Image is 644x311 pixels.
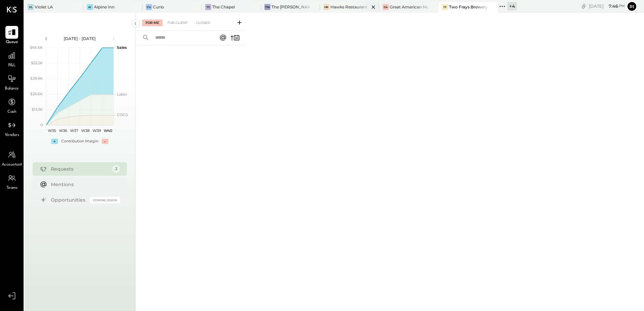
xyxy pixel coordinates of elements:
div: Cu [146,4,152,10]
div: Closed [193,20,214,26]
div: For Me [142,20,163,26]
div: The [PERSON_NAME] [271,4,310,10]
a: Teams [0,172,23,191]
text: W36 [59,128,67,133]
span: Accountant [2,162,22,168]
div: + 4 [507,2,517,10]
div: Alpine Inn [94,4,115,10]
div: Requests [51,166,109,172]
text: $53.2K [31,61,43,65]
text: W38 [81,128,90,133]
span: P&L [8,63,16,69]
text: W39 [92,128,101,133]
a: Vendors [0,119,23,138]
a: P&L [0,49,23,69]
text: $66.6K [30,45,43,50]
div: Opportunities [51,197,87,203]
a: Cash [0,96,23,115]
button: Ri [626,1,637,12]
div: Great American Music Hall [390,4,428,10]
div: TC [205,4,211,10]
div: Coming Soon [90,197,120,203]
text: W35 [47,128,56,133]
a: Queue [0,26,23,45]
text: $13.3K [32,107,43,112]
text: W40 [103,128,112,133]
div: 2 [112,165,120,173]
div: Curio [153,4,164,10]
text: $39.9K [30,76,43,81]
text: Sales [117,45,127,50]
div: TW [264,4,270,10]
div: AI [87,4,93,10]
text: Labor [117,92,127,97]
text: $26.6K [30,92,43,96]
div: HR [323,4,329,10]
a: Accountant [0,148,23,168]
div: - [102,139,108,144]
span: Cash [7,109,16,115]
div: [DATE] - [DATE] [51,36,108,41]
div: Contribution Margin [61,139,98,144]
div: Hawks Restaurant [330,4,367,10]
div: Two Frays Brewery [449,4,488,10]
text: W37 [70,128,78,133]
div: copy link [580,3,587,10]
div: [DATE] [589,3,625,9]
span: Teams [6,185,18,191]
div: The Chapel [212,4,235,10]
text: COGS [117,112,128,117]
span: Queue [6,39,18,45]
a: Balance [0,72,23,92]
span: Vendors [5,132,19,138]
div: TF [442,4,448,10]
div: Mentions [51,181,117,188]
div: Violet LA [35,4,53,10]
div: VL [28,4,34,10]
text: 0 [40,123,43,127]
div: For Client [164,20,191,26]
div: + [51,139,58,144]
span: Balance [5,86,19,92]
div: GA [383,4,389,10]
